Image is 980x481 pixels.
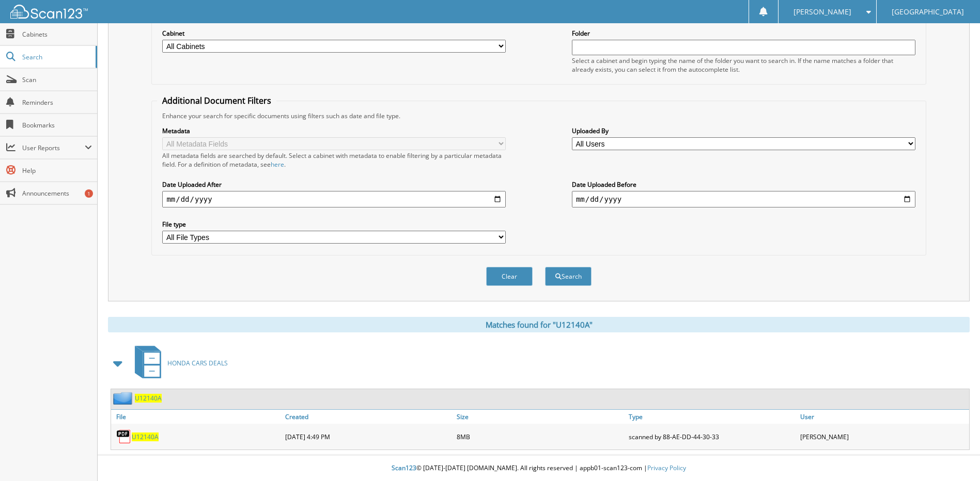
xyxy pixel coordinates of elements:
label: Metadata [162,126,506,135]
img: folder2.png [113,392,135,405]
span: Reminders [22,98,92,107]
span: Help [22,166,92,175]
div: scanned by 88-AE-DD-44-30-33 [626,426,798,447]
div: 8MB [454,426,626,447]
legend: Additional Document Filters [157,95,276,106]
span: Search [22,53,90,61]
div: Enhance your search for specific documents using filters such as date and file type. [157,111,920,120]
a: User [798,410,969,424]
div: [PERSON_NAME] [798,426,969,447]
div: Select a cabinet and begin typing the name of the folder you want to search in. If the name match... [572,56,915,74]
a: Created [283,410,454,424]
a: Type [626,410,798,424]
span: [PERSON_NAME] [794,9,851,15]
input: end [572,191,915,207]
img: PDF.png [116,429,132,444]
a: U12140A [135,394,162,403]
label: Cabinet [162,29,506,38]
span: User Reports [22,143,85,152]
a: Privacy Policy [647,463,686,472]
div: © [DATE]-[DATE] [DOMAIN_NAME]. All rights reserved | appb01-scan123-com | [98,456,980,481]
a: U12140A [132,432,159,441]
div: [DATE] 4:49 PM [283,426,454,447]
label: Folder [572,29,915,38]
input: start [162,191,506,207]
span: Cabinets [22,30,92,39]
span: Announcements [22,189,92,198]
div: All metadata fields are searched by default. Select a cabinet with metadata to enable filtering b... [162,151,506,169]
span: Bookmarks [22,121,92,130]
a: HONDA CARS DEALS [129,343,228,383]
label: Date Uploaded After [162,180,506,189]
a: File [111,410,283,424]
div: 1 [85,189,93,198]
label: Uploaded By [572,126,915,135]
a: here [271,160,284,169]
span: [GEOGRAPHIC_DATA] [892,9,964,15]
label: File type [162,220,506,229]
label: Date Uploaded Before [572,180,915,189]
a: Size [454,410,626,424]
span: HONDA CARS DEALS [167,359,228,367]
span: Scan123 [392,463,416,472]
span: Scan [22,75,92,84]
img: scan123-logo-white.svg [10,5,88,19]
button: Search [545,267,592,286]
div: Matches found for "U12140A" [108,317,970,332]
button: Clear [486,267,533,286]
